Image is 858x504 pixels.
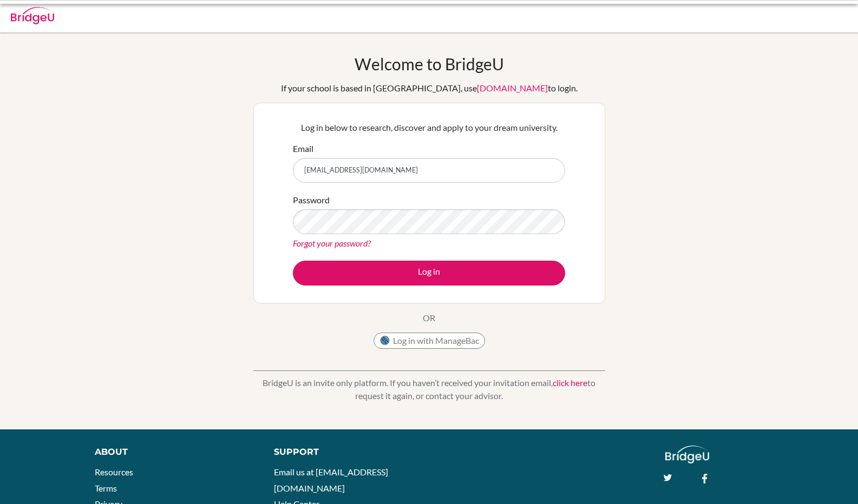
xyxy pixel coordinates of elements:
a: [DOMAIN_NAME] [477,83,548,93]
label: Email [293,142,313,155]
a: Forgot your password? [293,238,371,248]
div: If your school is based in [GEOGRAPHIC_DATA], use to login. [281,82,578,95]
div: About [95,446,250,459]
p: BridgeU is an invite only platform. If you haven’t received your invitation email, to request it ... [253,376,605,402]
img: logo_white@2x-f4f0deed5e89b7ecb1c2cc34c3e3d731f90f0f143d5ea2071677605dd97b5244.png [665,446,709,463]
a: Terms [95,483,117,493]
button: Log in with ManageBac [374,333,485,349]
button: Log in [293,261,565,286]
h1: Welcome to BridgeU [355,54,504,74]
p: OR [423,311,435,324]
label: Password [293,194,330,207]
p: Log in below to research, discover and apply to your dream university. [293,121,565,134]
div: Support [274,446,417,459]
a: Resources [95,467,133,477]
a: click here [553,377,587,388]
a: Email us at [EMAIL_ADDRESS][DOMAIN_NAME] [274,467,388,493]
img: Bridge-U [11,7,54,24]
